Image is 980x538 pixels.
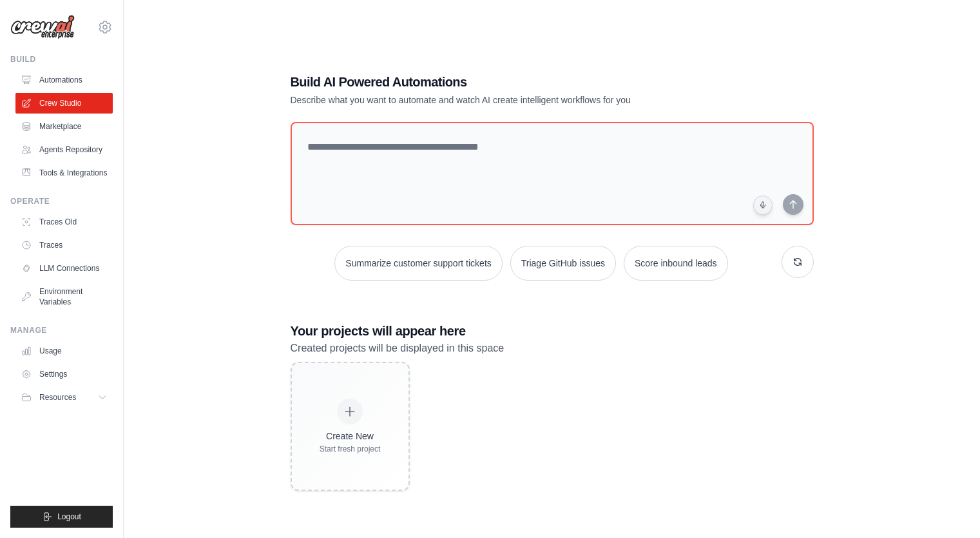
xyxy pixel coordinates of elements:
div: Manage [10,325,113,335]
a: Marketplace [15,116,113,137]
button: Score inbound leads [624,246,728,281]
div: Build [10,54,113,65]
button: Triage GitHub issues [510,246,616,281]
a: Tools & Integrations [15,163,113,183]
button: Resources [15,387,113,408]
button: Logout [10,506,113,528]
div: Operate [10,196,113,206]
button: Summarize customer support tickets [334,246,502,281]
a: Crew Studio [15,93,113,114]
a: Traces Old [15,212,113,232]
div: Start fresh project [320,444,381,454]
a: Usage [15,341,113,361]
a: Agents Repository [15,139,113,160]
span: Logout [57,512,81,522]
a: Traces [15,235,113,255]
span: Resources [39,392,76,403]
button: Get new suggestions [782,246,814,278]
a: Settings [15,364,113,384]
img: Logo [10,15,75,39]
p: Describe what you want to automate and watch AI create intelligent workflows for you [291,94,724,106]
button: Click to speak your automation idea [753,195,773,215]
h3: Your projects will appear here [291,322,814,340]
div: Create New [320,430,381,443]
a: LLM Connections [15,258,113,279]
a: Automations [15,70,113,90]
p: Created projects will be displayed in this space [291,340,814,357]
h1: Build AI Powered Automations [291,73,724,91]
a: Environment Variables [15,281,113,312]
